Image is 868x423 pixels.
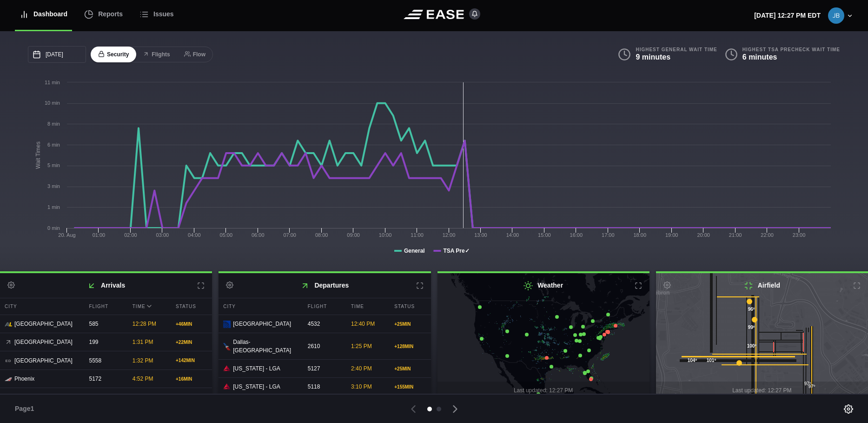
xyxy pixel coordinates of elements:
input: mm/dd/yyyy [28,46,86,63]
div: + 22 MIN [176,339,207,346]
div: Flight [85,298,126,315]
tspan: General [404,248,425,254]
text: 22:00 [761,232,774,238]
text: 10:00 [379,232,392,238]
tspan: 20. Aug [58,232,75,238]
img: 74ad5be311c8ae5b007de99f4e979312 [828,7,844,24]
span: 12:28 PM [133,321,156,327]
div: + 46 MIN [176,321,207,328]
span: 12:40 PM [351,321,375,327]
tspan: 1 min [47,204,60,210]
span: 3:10 PM [351,383,372,390]
p: [DATE] 12:27 PM EDT [754,11,821,20]
span: [GEOGRAPHIC_DATA] [233,320,291,328]
text: 01:00 [93,232,106,238]
span: Dallas-[GEOGRAPHIC_DATA] [233,338,296,355]
text: 12:00 [443,232,456,238]
text: 03:00 [156,232,169,238]
div: + 25 MIN [394,321,426,328]
span: [US_STATE] - LGA [233,364,280,373]
tspan: 6 min [47,142,60,148]
text: 07:00 [283,232,296,238]
div: + 16 MIN [176,376,207,383]
text: 11:00 [411,232,424,238]
text: 09:00 [347,232,360,238]
div: 199 [85,333,126,351]
div: Time [346,298,387,315]
div: 5127 [303,360,344,377]
span: 1:32 PM [133,357,153,364]
text: 17:00 [602,232,615,238]
text: 13:00 [474,232,487,238]
span: 2:40 PM [351,365,372,372]
tspan: 10 min [45,100,60,106]
div: Last updated: 12:27 PM [437,382,649,399]
span: ED [5,357,12,365]
h2: Weather [437,273,649,298]
button: Flow [177,47,213,63]
button: Flights [135,47,177,63]
div: 2718 [85,392,126,410]
text: 14:00 [506,232,519,238]
b: Highest General Wait Time [636,47,717,53]
text: 15:00 [538,232,551,238]
tspan: 5 min [47,162,60,168]
text: 04:00 [188,232,201,238]
span: 1:25 PM [351,343,372,349]
text: 19:00 [665,232,678,238]
text: 08:00 [315,232,328,238]
text: 05:00 [220,232,233,238]
text: 06:00 [252,232,265,238]
b: 9 minutes [636,53,670,61]
div: + 128 MIN [394,343,426,350]
div: 5172 [85,370,126,388]
span: 4:52 PM [133,376,153,382]
tspan: 0 min [47,225,60,231]
span: Page 1 [15,404,38,414]
span: [US_STATE] - LGA [233,383,280,391]
button: Security [91,47,136,63]
span: [GEOGRAPHIC_DATA] [14,356,73,365]
tspan: TSA Pre✓ [443,248,469,254]
span: Dallas-[GEOGRAPHIC_DATA] [14,393,78,410]
div: City [219,298,301,315]
div: + 155 MIN [394,383,426,390]
div: Time [128,298,169,315]
div: Status [390,298,431,315]
tspan: 8 min [47,121,60,127]
text: 23:00 [793,232,806,238]
text: 21:00 [729,232,742,238]
div: 4532 [303,315,344,333]
div: 5118 [303,378,344,396]
tspan: Wait Times [35,141,41,169]
b: 6 minutes [742,53,777,61]
tspan: 11 min [45,80,60,85]
text: 20:00 [697,232,710,238]
div: Status [171,298,212,315]
b: Highest TSA PreCheck Wait Time [742,47,840,53]
span: 1:31 PM [133,339,153,345]
span: Phoenix [14,375,34,383]
div: + 25 MIN [394,365,426,372]
div: 585 [85,315,126,333]
div: + 142 MIN [176,357,207,364]
tspan: 3 min [47,183,60,189]
div: 5558 [85,352,126,369]
div: 2610 [303,337,344,355]
span: [GEOGRAPHIC_DATA] [14,320,73,328]
span: [GEOGRAPHIC_DATA] [14,338,73,346]
div: Flight [303,298,344,315]
text: 18:00 [633,232,646,238]
h2: Airfield [656,273,868,298]
text: 16:00 [570,232,583,238]
text: 02:00 [124,232,137,238]
h2: Departures [219,273,431,298]
div: Last updated: 12:27 PM [656,382,868,399]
